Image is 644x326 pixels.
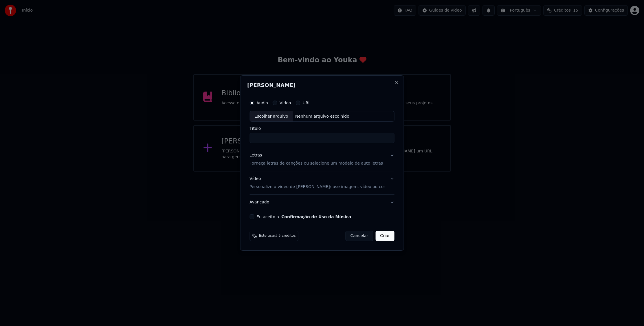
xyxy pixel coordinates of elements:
[249,176,385,190] div: Vídeo
[247,83,397,88] h2: [PERSON_NAME]
[259,234,296,238] span: Este usará 5 créditos
[249,195,395,210] button: Avançado
[375,231,395,241] button: Criar
[256,101,268,105] label: Áudio
[293,114,352,119] div: Nenhum arquivo escolhido
[302,101,311,105] label: URL
[249,127,395,131] label: Título
[250,111,293,122] div: Escolher arquivo
[280,101,291,105] label: Vídeo
[345,231,373,241] button: Cancelar
[249,153,262,159] div: Letras
[249,172,395,195] button: VídeoPersonalize o vídeo de [PERSON_NAME]: use imagem, vídeo ou cor
[249,148,395,171] button: LetrasForneça letras de canções ou selecione um modelo de auto letras
[256,215,351,219] label: Eu aceito a
[249,184,385,190] p: Personalize o vídeo de [PERSON_NAME]: use imagem, vídeo ou cor
[249,161,383,167] p: Forneça letras de canções ou selecione um modelo de auto letras
[281,215,351,219] button: Eu aceito a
